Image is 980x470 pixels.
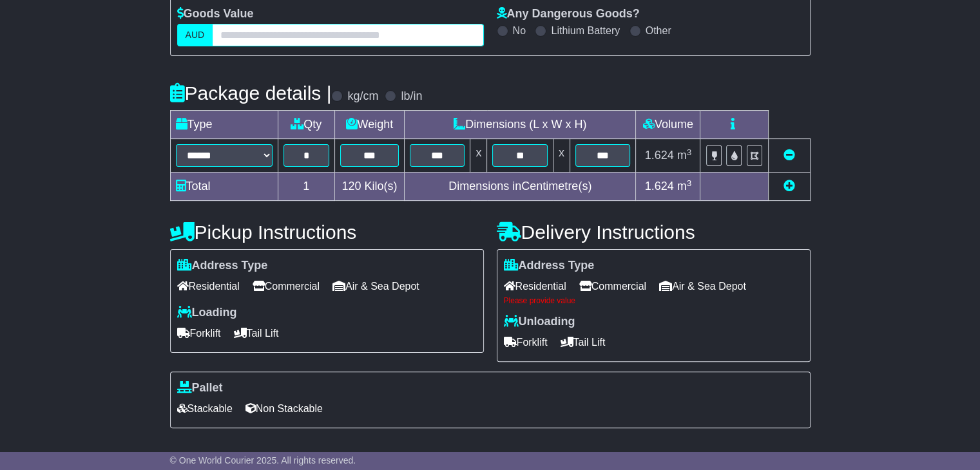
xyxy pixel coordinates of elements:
td: Type [170,111,278,139]
label: Address Type [504,259,595,273]
span: Commercial [579,276,646,296]
label: Pallet [177,381,223,395]
span: 1.624 [645,149,674,162]
span: Air & Sea Depot [659,276,746,296]
label: Goods Value [177,7,254,21]
span: m [677,149,692,162]
span: Tail Lift [561,332,606,352]
td: Qty [278,111,334,139]
h4: Delivery Instructions [497,221,811,243]
label: AUD [177,24,213,46]
a: Remove this item [783,149,795,162]
span: Forklift [504,332,548,352]
label: No [513,24,526,37]
td: Volume [636,111,700,139]
span: Residential [177,276,240,296]
h4: Package details | [170,82,332,104]
td: Dimensions (L x W x H) [404,111,635,139]
td: Weight [334,111,404,139]
span: Non Stackable [245,399,323,418]
label: Unloading [504,315,575,329]
td: Kilo(s) [334,173,404,201]
label: Other [646,24,671,37]
span: 1.624 [645,180,674,193]
span: Forklift [177,323,221,343]
span: Stackable [177,399,233,418]
span: Tail Lift [234,323,279,343]
label: lb/in [401,89,422,104]
span: Air & Sea Depot [332,276,419,296]
label: kg/cm [347,89,378,104]
span: Residential [504,276,566,296]
td: Dimensions in Centimetre(s) [404,173,635,201]
sup: 3 [687,178,692,188]
sup: 3 [687,147,692,157]
span: 120 [341,180,361,193]
span: © One World Courier 2025. All rights reserved. [170,455,356,465]
a: Add new item [783,180,795,193]
h4: Pickup Instructions [170,221,484,243]
td: Total [170,173,278,201]
label: Address Type [177,259,268,273]
label: Any Dangerous Goods? [497,7,640,21]
span: m [677,180,692,193]
td: x [553,139,570,173]
span: Commercial [253,276,320,296]
label: Loading [177,306,237,320]
td: x [470,139,487,173]
div: Please provide value [504,296,803,305]
td: 1 [278,173,334,201]
label: Lithium Battery [551,24,620,37]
